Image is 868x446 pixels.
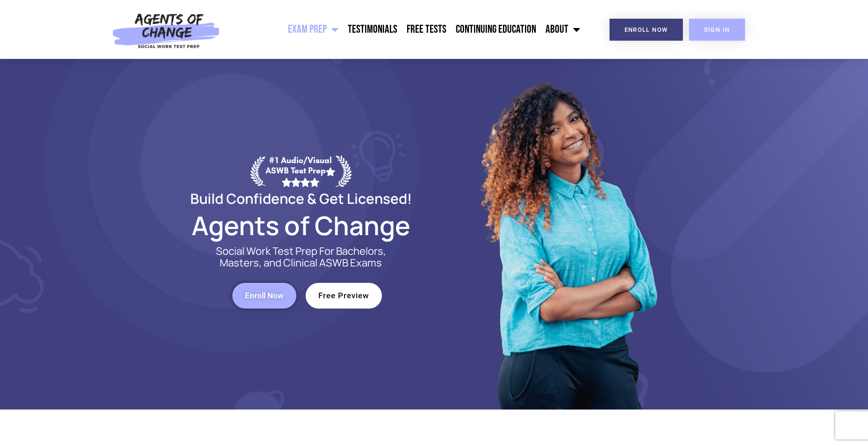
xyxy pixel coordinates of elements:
[402,18,451,41] a: Free Tests
[541,18,585,41] a: About
[245,292,284,300] span: Enroll Now
[283,18,343,41] a: Exam Prep
[343,18,402,41] a: Testimonials
[205,245,397,269] p: Social Work Test Prep For Bachelors, Masters, and Clinical ASWB Exams
[689,19,745,41] a: SIGN IN
[474,59,661,410] img: Website Image 1 (1)
[704,27,730,33] span: SIGN IN
[232,283,296,309] a: Enroll Now
[265,155,336,187] div: #1 Audio/Visual ASWB Test Prep
[225,18,585,41] nav: Menu
[168,215,434,236] h2: Agents of Change
[610,19,683,41] a: Enroll Now
[451,18,541,41] a: Continuing Education
[168,192,434,205] h2: Build Confidence & Get Licensed!
[306,283,382,309] a: Free Preview
[318,292,369,300] span: Free Preview
[624,27,668,33] span: Enroll Now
